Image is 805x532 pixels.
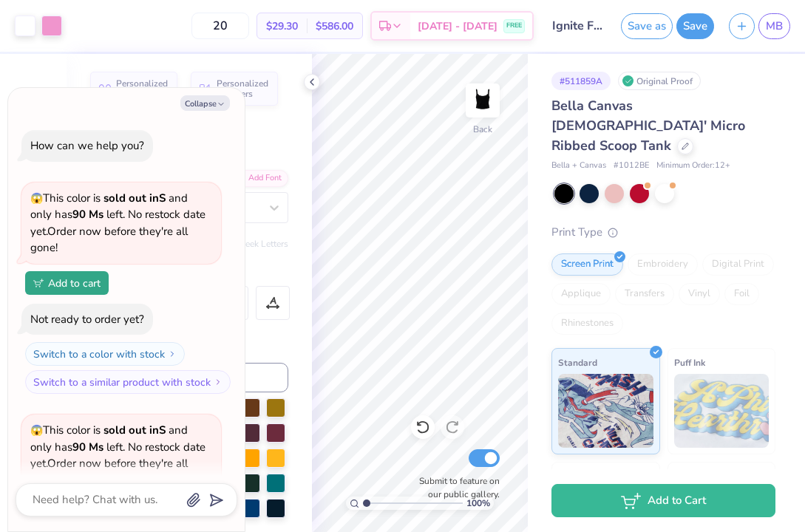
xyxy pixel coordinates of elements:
[551,484,775,517] button: Add to Cart
[30,138,144,153] div: How can we help you?
[30,312,144,327] div: Not ready to order yet?
[541,11,614,41] input: Untitled Design
[676,13,714,39] button: Save
[674,355,705,370] span: Puff Ink
[468,86,497,115] img: Back
[180,95,230,111] button: Collapse
[702,253,774,276] div: Digital Print
[466,497,490,510] span: 100 %
[615,283,674,305] div: Transfers
[506,21,522,31] span: FREE
[473,123,492,136] div: Back
[551,313,623,335] div: Rhinestones
[168,349,177,358] img: Switch to a color with stock
[674,374,770,448] img: Puff Ink
[116,78,169,99] span: Personalized Names
[30,423,43,437] span: 😱
[724,283,759,305] div: Foil
[191,13,249,39] input: – –
[25,370,231,394] button: Switch to a similar product with stock
[621,13,673,39] button: Save as
[30,191,43,205] span: 😱
[558,355,597,370] span: Standard
[558,374,653,448] img: Standard
[217,78,269,99] span: Personalized Numbers
[551,97,745,154] span: Bella Canvas [DEMOGRAPHIC_DATA]' Micro Ribbed Scoop Tank
[551,224,775,241] div: Print Type
[33,279,44,287] img: Add to cart
[25,271,109,295] button: Add to cart
[614,160,649,172] span: # 1012BE
[551,160,606,172] span: Bella + Canvas
[316,18,353,34] span: $586.00
[25,342,185,366] button: Switch to a color with stock
[758,13,790,39] a: MB
[266,18,298,34] span: $29.30
[679,283,720,305] div: Vinyl
[72,207,103,222] strong: 90 Ms
[72,440,103,454] strong: 90 Ms
[30,423,206,488] span: This color is and only has left . No restock date yet. Order now before they're all gone!
[551,253,623,276] div: Screen Print
[766,18,783,35] span: MB
[103,423,166,437] strong: sold out in S
[418,18,497,34] span: [DATE] - [DATE]
[103,191,166,205] strong: sold out in S
[674,468,761,484] span: Metallic & Glitter Ink
[551,72,611,90] div: # 511859A
[656,160,730,172] span: Minimum Order: 12 +
[618,72,701,90] div: Original Proof
[558,468,594,484] span: Neon Ink
[230,170,288,187] div: Add Font
[551,283,611,305] div: Applique
[628,253,698,276] div: Embroidery
[411,474,500,501] label: Submit to feature on our public gallery.
[214,378,223,386] img: Switch to a similar product with stock
[30,191,206,256] span: This color is and only has left . No restock date yet. Order now before they're all gone!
